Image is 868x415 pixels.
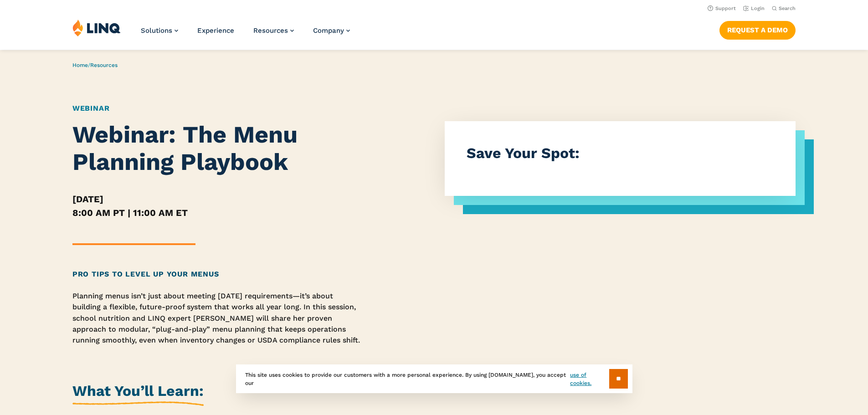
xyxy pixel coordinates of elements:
[197,26,234,35] a: Experience
[72,62,118,68] span: /
[72,121,361,176] h1: Webinar: The Menu Planning Playbook
[90,62,118,68] a: Resources
[236,364,632,393] div: This site uses cookies to provide our customers with a more personal experience. By using [DOMAIN...
[72,192,361,206] h5: [DATE]
[141,26,172,35] span: Solutions
[772,5,796,12] button: Open Search Bar
[141,26,178,35] a: Solutions
[719,21,796,39] a: Request a Demo
[72,19,121,36] img: LINQ | K‑12 Software
[570,371,609,387] a: use of cookies.
[313,26,350,35] a: Company
[72,104,110,113] a: Webinar
[467,144,580,162] strong: Save Your Spot:
[72,291,361,346] p: Planning menus isn’t just about meeting [DATE] requirements—it’s about building a flexible, futur...
[253,26,294,35] a: Resources
[72,62,88,68] a: Home
[72,206,361,220] h5: 8:00 AM PT | 11:00 AM ET
[779,5,796,11] span: Search
[743,5,765,11] a: Login
[708,5,736,11] a: Support
[719,19,796,39] nav: Button Navigation
[313,26,344,35] span: Company
[72,269,361,280] h2: Pro Tips to Level Up Your Menus
[253,26,288,35] span: Resources
[141,19,350,49] nav: Primary Navigation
